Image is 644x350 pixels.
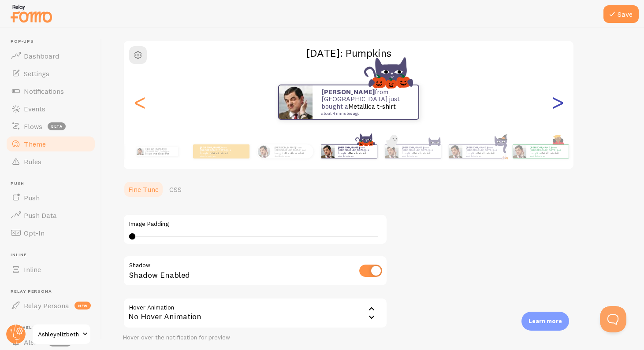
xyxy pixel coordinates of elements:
img: Fomo [321,145,334,158]
div: Previous slide [134,70,145,134]
img: Fomo [279,85,313,119]
span: Events [24,104,45,113]
strong: [PERSON_NAME] [530,146,551,149]
small: about 4 minutes ago [466,155,500,157]
strong: [PERSON_NAME] [338,146,359,149]
a: Metallica t-shirt [476,151,495,155]
p: from [GEOGRAPHIC_DATA] just bought a [530,146,565,157]
a: Metallica t-shirt [285,151,304,155]
span: Settings [24,69,49,78]
a: Metallica t-shirt [349,151,368,155]
span: Pop-ups [11,39,96,44]
span: Push [24,193,40,202]
small: about 4 minutes ago [338,155,372,157]
strong: [PERSON_NAME] [321,88,375,96]
a: Push [5,189,96,206]
p: from [GEOGRAPHIC_DATA] just bought a [145,147,175,156]
small: about 4 minutes ago [402,155,436,157]
a: Settings [5,65,96,82]
small: about 4 minutes ago [200,155,235,157]
a: Rules [5,153,96,170]
strong: [PERSON_NAME] [466,146,487,149]
label: Image Padding [129,220,381,228]
span: Flows [24,122,42,131]
a: Inline [5,261,96,278]
span: Inline [24,265,41,274]
div: Hover over the notification for preview [123,334,387,342]
div: No Hover Animation [123,298,387,328]
a: Opt-In [5,224,96,242]
span: Ashleyelizbeth [38,329,80,339]
img: Fomo [257,145,270,158]
img: Fomo [449,145,462,158]
img: Fomo [136,148,143,155]
small: about 4 minutes ago [530,155,564,157]
a: Fine Tune [123,181,164,198]
span: Relay Persona [24,301,69,310]
a: Events [5,100,96,118]
p: from [GEOGRAPHIC_DATA] just bought a [338,146,373,157]
span: Push [11,181,96,187]
span: Relay Persona [11,289,96,295]
div: Learn more [521,312,569,331]
a: Metallica t-shirt [348,102,396,111]
p: from [GEOGRAPHIC_DATA] just bought a [466,146,501,157]
strong: [PERSON_NAME] [200,146,221,149]
span: Notifications [24,87,64,96]
a: Relay Persona new [5,297,96,314]
strong: [PERSON_NAME] [275,146,296,149]
span: Theme [24,140,46,148]
span: beta [48,122,66,130]
iframe: Help Scout Beacon - Open [600,306,626,332]
p: Learn more [529,317,562,325]
span: Dashboard [24,52,59,60]
p: from [GEOGRAPHIC_DATA] just bought a [200,146,235,157]
span: Rules [24,157,41,166]
a: Push Data [5,206,96,224]
p: from [GEOGRAPHIC_DATA] just bought a [275,146,310,157]
span: Inline [11,252,96,258]
div: Shadow Enabled [123,255,387,287]
small: about 4 minutes ago [321,111,407,116]
a: Metallica t-shirt [540,151,559,155]
a: Metallica t-shirt [154,152,169,155]
strong: [PERSON_NAME] [145,147,163,150]
a: Ashleyelizbeth [32,324,91,345]
a: Flows beta [5,118,96,135]
a: Metallica t-shirt [211,151,230,155]
span: new [74,302,91,309]
a: Dashboard [5,47,96,65]
strong: [PERSON_NAME] [402,146,423,149]
div: Next slide [552,70,563,134]
a: Theme [5,135,96,153]
p: from [GEOGRAPHIC_DATA] just bought a [402,146,437,157]
a: Metallica t-shirt [413,151,432,155]
img: fomo-relay-logo-orange.svg [9,2,53,25]
img: Fomo [385,145,398,158]
a: CSS [164,181,187,198]
a: Notifications [5,82,96,100]
img: Fomo [513,145,526,158]
span: Opt-In [24,228,45,237]
small: about 4 minutes ago [275,155,309,157]
span: Push Data [24,211,57,220]
p: from [GEOGRAPHIC_DATA] just bought a [321,88,409,116]
h2: [DATE]: Pumpkins [124,46,573,60]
